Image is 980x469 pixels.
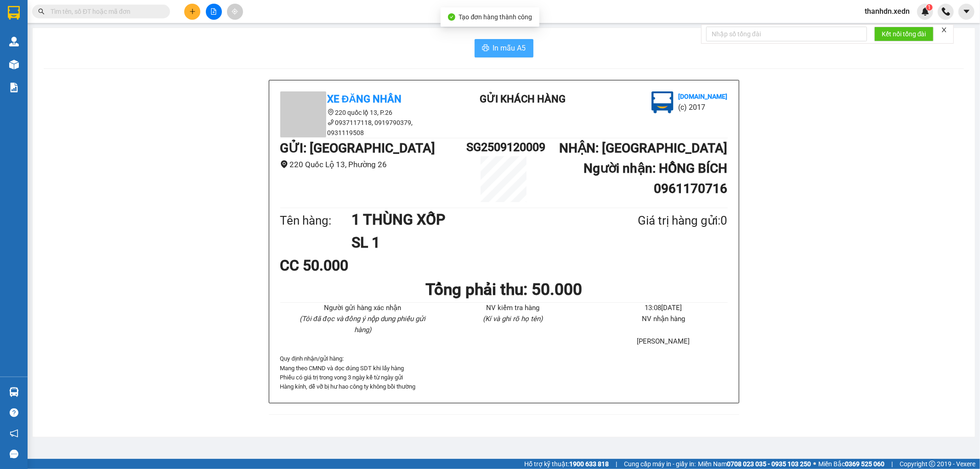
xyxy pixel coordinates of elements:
b: Gửi khách hàng [57,13,91,57]
b: GỬI : [GEOGRAPHIC_DATA] [280,141,436,156]
p: Mang theo CMND và đọc đúng SDT khi lấy hàng Phiếu có giá trị trong vong 3 ngày kể từ ngày gửi Hàn... [280,364,728,392]
span: plus [189,8,196,15]
img: solution-icon [9,83,19,92]
b: Người nhận : HỒNG BÍCH 0961170716 [583,161,727,196]
span: environment [280,160,288,168]
li: (c) 2017 [77,44,126,55]
b: NHẬN : [GEOGRAPHIC_DATA] [559,141,727,156]
span: environment [328,109,334,115]
span: notification [10,429,18,438]
span: printer [482,44,489,53]
b: Gửi khách hàng [480,93,566,105]
img: logo.jpg [100,11,122,34]
span: aim [232,8,238,15]
h1: SL 1 [351,231,593,254]
input: Nhập số tổng đài [706,27,867,41]
input: Tìm tên, số ĐT hoặc mã đơn [51,6,159,17]
img: icon-new-feature [921,7,929,16]
li: 0937117118, 0919790379, 0931119508 [280,118,446,138]
button: aim [227,4,243,20]
span: file-add [210,8,217,15]
button: Kết nối tổng đài [874,27,934,41]
b: Xe Đăng Nhân [11,59,40,102]
h1: SG2509120009 [466,138,541,156]
img: warehouse-icon [9,37,19,46]
span: check-circle [448,13,455,21]
span: | [891,459,893,469]
span: close [941,27,947,33]
span: Hỗ trợ kỹ thuật: [524,459,609,469]
b: [DOMAIN_NAME] [77,35,126,42]
li: (c) 2017 [678,102,727,113]
sup: 1 [926,4,933,11]
img: warehouse-icon [9,387,19,397]
strong: 0369 525 060 [845,460,884,468]
h1: 1 THÙNG XỐP [351,208,593,231]
button: file-add [206,4,222,20]
li: 220 quốc lộ 13, P.26 [280,107,446,118]
img: warehouse-icon [9,60,19,69]
span: phone [328,119,334,125]
span: caret-down [963,7,971,16]
strong: 0708 023 035 - 0935 103 250 [727,460,811,468]
li: [PERSON_NAME] [599,336,727,347]
span: copyright [929,461,935,467]
img: logo.jpg [651,91,674,113]
span: search [38,8,45,15]
div: CC 50.000 [280,254,428,277]
li: Người gửi hàng xác nhận [299,303,427,314]
img: logo-vxr [8,6,20,20]
span: In mẫu A5 [493,42,526,54]
button: plus [184,4,200,20]
span: ⚪️ [813,462,816,466]
span: 1 [928,4,931,11]
span: Cung cấp máy in - giấy in: [624,459,696,469]
span: question-circle [10,408,18,417]
span: Miền Bắc [818,459,884,469]
i: (Tôi đã đọc và đồng ý nộp dung phiếu gửi hàng) [300,315,425,334]
span: | [616,459,617,469]
li: 220 Quốc Lộ 13, Phường 26 [280,158,467,171]
b: [DOMAIN_NAME] [678,93,727,100]
h1: Tổng phải thu: 50.000 [280,277,728,302]
div: Quy định nhận/gửi hàng : [280,354,728,392]
div: Tên hàng: [280,211,352,230]
span: message [10,450,18,458]
button: printerIn mẫu A5 [475,39,533,57]
i: (Kí và ghi rõ họ tên) [483,315,543,323]
span: Tạo đơn hàng thành công [459,13,532,21]
li: 13:08[DATE] [599,303,727,314]
li: NV kiểm tra hàng [449,303,577,314]
span: thanhdn.xedn [857,6,917,17]
div: Giá trị hàng gửi: 0 [593,211,727,230]
span: Kết nối tổng đài [882,29,926,39]
li: NV nhận hàng [599,314,727,325]
span: Miền Nam [698,459,811,469]
img: phone-icon [942,7,950,16]
b: Xe Đăng Nhân [328,93,402,105]
strong: 1900 633 818 [569,460,609,468]
button: caret-down [958,4,974,20]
